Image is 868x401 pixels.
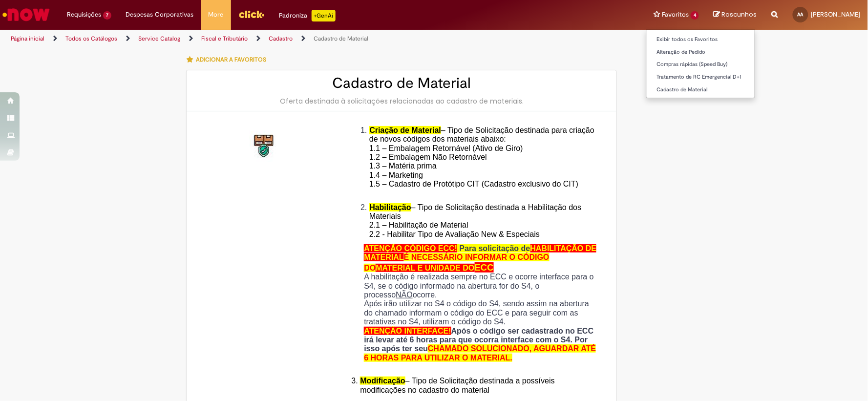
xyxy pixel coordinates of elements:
[722,10,757,19] span: Rascunhos
[126,10,194,20] span: Despesas Corporativas
[396,291,413,299] u: NÃO
[364,344,596,361] span: CHAMADO SOLUCIONADO, AGUARDAR ATÉ 6 HORAS PARA UTILIZAR O MATERIAL.
[647,59,755,70] a: Compras rápidas (Speed Buy)
[11,35,44,42] a: Página inicial
[714,10,757,20] a: Rascunhos
[314,35,368,42] a: Cadastro de Material
[1,5,51,24] img: ServiceNow
[364,327,451,335] span: ATENÇÃO INTERFACE!
[364,244,457,253] span: ATENÇÃO CÓDIGO ECC!
[364,253,549,272] span: É NECESSÁRIO INFORMAR O CÓDIGO DO
[269,35,293,42] a: Cadastro
[196,96,607,106] div: Oferta destinada à solicitações relacionadas ao cadastro de materiais.
[364,299,599,326] p: Após irão utilizar no S4 o código do S4, sendo assim na abertura do chamado informam o código do ...
[647,72,755,83] a: Tratamento de RC Emergencial D+1
[691,11,699,20] span: 4
[369,126,441,134] span: Criação de Material
[364,244,596,261] span: HABILITAÇÃO DE MATERIAL
[196,56,266,63] span: Adicionar a Favoritos
[460,244,530,253] span: Para solicitação de
[209,10,224,20] span: More
[646,29,755,98] ul: Favoritos
[238,7,265,21] img: click_logo_yellow_360x200.png
[360,377,599,395] li: – Tipo de Solicitação destinada a possíveis modificações no cadastro do material
[798,11,804,18] span: AA
[369,203,411,211] span: Habilitação
[811,10,861,19] span: [PERSON_NAME]
[186,49,272,70] button: Adicionar a Favoritos
[647,84,755,95] a: Cadastro de Material
[67,10,101,20] span: Requisições
[138,35,180,42] a: Service Catalog
[475,262,494,273] span: ECC
[376,264,474,272] span: MATERIAL E UNIDADE DO
[103,11,111,20] span: 7
[647,47,755,58] a: Alteração de Pedido
[279,10,336,21] div: Padroniza
[65,35,117,42] a: Todos os Catálogos
[312,10,336,21] p: +GenAi
[360,377,405,385] span: Modificação
[364,273,599,299] p: A habilitação é realizada sempre no ECC e ocorre interface para o S4, se o código informado na ab...
[7,30,572,48] ul: Trilhas de página
[196,75,607,91] h2: Cadastro de Material
[364,327,596,362] strong: Após o código ser cadastrado no ECC irá levar até 6 horas para que ocorra interface com o S4. Por...
[369,126,594,197] span: – Tipo de Solicitação destinada para criação de novos códigos dos materiais abaixo: 1.1 – Embalag...
[369,203,581,238] span: – Tipo de Solicitação destinada a Habilitação dos Materiais 2.1 – Habilitação de Material 2.2 - H...
[662,10,689,20] span: Favoritos
[201,35,248,42] a: Fiscal e Tributário
[647,34,755,45] a: Exibir todos os Favoritos
[249,131,280,162] img: Cadastro de Material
